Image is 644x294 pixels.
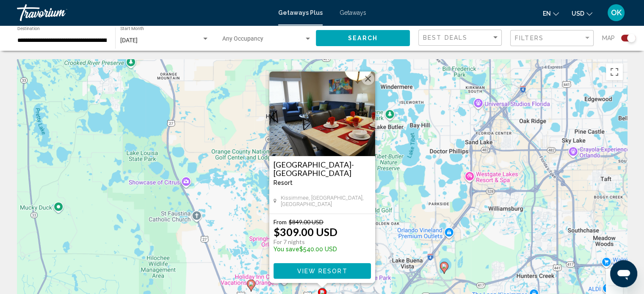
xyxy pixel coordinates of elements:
[274,238,337,246] p: For 7 nights
[362,72,374,85] button: Close
[274,160,371,177] a: [GEOGRAPHIC_DATA]-[GEOGRAPHIC_DATA]
[269,71,375,156] img: 6815I01L.jpg
[340,9,366,16] a: Getaways
[610,260,637,287] iframe: Button to launch messaging window
[611,8,622,17] span: OK
[280,195,370,207] span: Kissimmee, [GEOGRAPHIC_DATA], [GEOGRAPHIC_DATA]
[297,268,347,275] span: View Resort
[605,4,627,22] button: User Menu
[423,34,467,41] span: Best Deals
[274,246,337,253] p: $540.00 USD
[606,269,623,286] button: Zoom in
[274,179,293,186] span: Resort
[602,32,615,44] span: Map
[274,263,371,279] button: View Resort
[274,246,299,253] span: You save
[515,35,544,41] span: Filters
[510,30,594,47] button: Filter
[572,7,592,19] button: Change currency
[543,10,551,17] span: en
[543,7,559,19] button: Change language
[274,218,287,225] span: From
[278,9,323,16] a: Getaways Plus
[17,4,270,21] a: Travorium
[120,37,138,44] span: [DATE]
[274,225,337,238] p: $309.00 USD
[606,63,623,80] button: Toggle fullscreen view
[572,10,584,17] span: USD
[348,35,378,42] span: Search
[423,34,499,41] mat-select: Sort by
[316,30,410,46] button: Search
[289,218,323,225] span: $849.00 USD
